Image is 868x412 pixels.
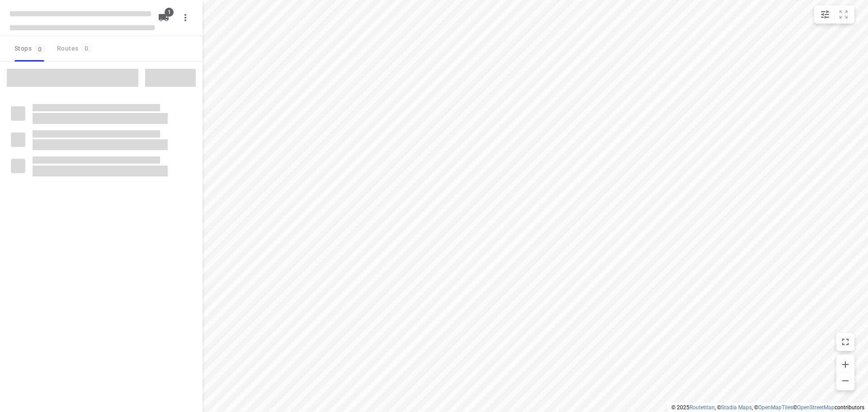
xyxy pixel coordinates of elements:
[816,5,834,24] button: Map settings
[758,404,793,411] a: OpenMapTiles
[721,404,752,411] a: Stadia Maps
[689,404,715,411] a: Routetitan
[814,5,854,24] div: small contained button group
[797,404,835,411] a: OpenStreetMap
[671,404,864,411] li: © 2025 , © , © © contributors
